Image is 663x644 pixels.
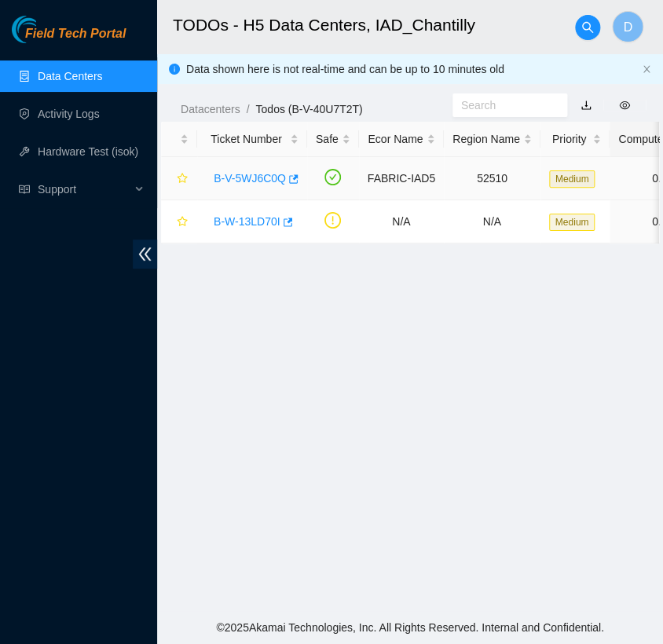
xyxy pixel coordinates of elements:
td: N/A [444,200,540,243]
a: Todos (B-V-40U7T2T) [255,103,362,115]
span: Medium [549,170,595,188]
a: B-W-13LD70I [214,215,280,228]
a: download [581,99,592,112]
td: FABRIC-IAD5 [359,157,444,200]
td: N/A [359,200,444,243]
span: read [19,184,30,195]
footer: © 2025 Akamai Technologies, Inc. All Rights Reserved. Internal and Confidential. [157,611,663,644]
span: search [576,21,599,34]
span: check-circle [324,169,341,185]
a: Activity Logs [38,108,100,120]
button: D [612,11,643,42]
input: Search [461,97,546,114]
a: Data Centers [38,70,102,82]
a: B-V-5WJ6C0Q [214,172,286,185]
td: 52510 [444,157,540,200]
span: Medium [549,214,595,231]
span: double-left [133,240,157,269]
span: star [177,216,188,229]
button: search [575,15,600,40]
span: exclamation-circle [324,212,341,229]
span: eye [619,100,630,111]
span: star [177,173,188,185]
span: D [623,17,632,37]
a: Hardware Test (isok) [38,145,138,158]
button: download [569,93,603,118]
a: Akamai TechnologiesField Tech Portal [12,28,126,49]
button: star [170,166,189,191]
img: Akamai Technologies [12,16,79,43]
a: Datacenters [181,103,240,115]
button: star [170,209,189,234]
button: close [642,64,651,75]
span: / [246,103,249,115]
span: Field Tech Portal [25,27,126,42]
span: Support [38,174,130,205]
